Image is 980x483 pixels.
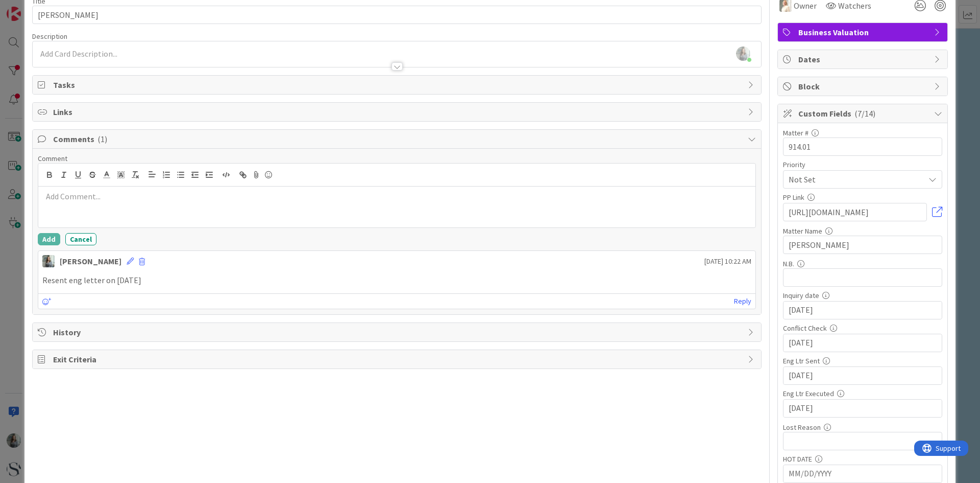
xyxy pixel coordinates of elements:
div: Eng Ltr Sent [783,357,942,364]
input: MM/DD/YYYY [789,465,937,482]
span: Not Set [789,172,919,187]
span: Comment [38,154,67,163]
div: [PERSON_NAME] [60,255,121,267]
span: Comments [53,133,743,145]
input: MM/DD/YYYY [789,367,937,384]
span: Custom Fields [798,107,929,120]
span: Support [21,2,46,14]
span: Exit Criteria [53,353,743,365]
span: ( 1 ) [97,134,107,144]
label: Matter # [783,128,808,137]
span: ( 7/14 ) [854,108,875,119]
label: Matter Name [783,226,822,236]
div: Conflict Check [783,325,942,332]
span: Business Valuation [798,26,929,38]
input: type card name here... [32,6,762,24]
button: Cancel [65,233,96,245]
div: Eng Ltr Executed [783,390,942,397]
a: Reply [734,295,751,308]
span: Links [53,106,743,118]
input: MM/DD/YYYY [789,334,937,352]
span: [DATE] 10:22 AM [704,256,751,267]
button: Add [38,233,60,245]
div: PP Link [783,194,942,201]
div: HOT DATE [783,455,942,463]
img: rLi0duIwdXKeAjdQXJDsMyXj65TIn6mC.jpg [736,47,750,61]
div: Inquiry date [783,292,942,299]
label: Lost Reason [783,423,821,432]
span: Tasks [53,79,743,91]
span: History [53,326,743,338]
span: Dates [798,53,929,65]
span: Description [32,32,67,41]
span: Block [798,80,929,93]
input: MM/DD/YYYY [789,400,937,417]
div: Priority [783,161,942,168]
input: MM/DD/YYYY [789,302,937,319]
img: LG [42,255,55,267]
p: Resent eng letter on [DATE] [42,274,751,286]
label: N.B. [783,259,794,268]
